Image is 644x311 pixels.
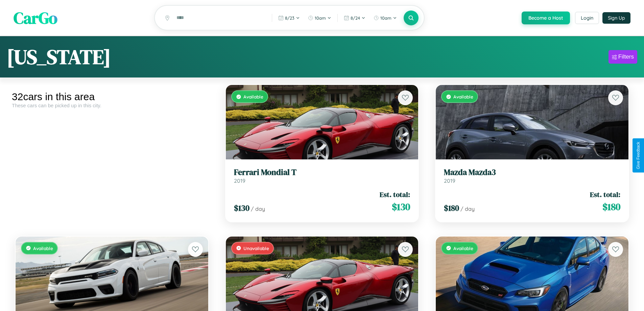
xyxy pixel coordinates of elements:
[370,13,400,23] button: 10am
[33,245,53,251] span: Available
[590,190,620,199] span: Est. total:
[243,245,269,251] span: Unavailable
[460,205,475,212] span: / day
[444,177,455,184] span: 2019
[444,168,620,184] a: Mazda Mazda32019
[444,168,620,177] h3: Mazda Mazda3
[444,202,459,214] span: $ 180
[380,190,410,199] span: Est. total:
[636,142,641,169] div: Give Feedback
[340,13,369,23] button: 8/24
[12,91,212,103] div: 32 cars in this area
[285,15,294,21] span: 8 / 23
[7,43,111,71] h1: [US_STATE]
[618,53,634,60] div: Filters
[12,103,212,108] div: These cars can be picked up in this city.
[14,7,57,29] span: CarGo
[453,245,473,251] span: Available
[315,15,326,21] span: 10am
[575,12,599,24] button: Login
[275,13,303,23] button: 8/23
[453,94,473,99] span: Available
[243,94,263,99] span: Available
[305,13,335,23] button: 10am
[351,15,360,21] span: 8 / 24
[602,200,620,214] span: $ 180
[609,50,637,64] button: Filters
[234,168,410,177] h3: Ferrari Mondial T
[234,168,410,184] a: Ferrari Mondial T2019
[234,202,249,214] span: $ 130
[602,12,630,24] button: Sign Up
[380,15,391,21] span: 10am
[522,12,570,24] button: Become a Host
[392,200,410,214] span: $ 130
[251,205,265,212] span: / day
[234,177,245,184] span: 2019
